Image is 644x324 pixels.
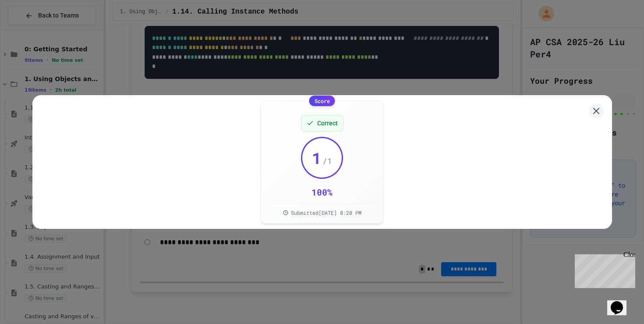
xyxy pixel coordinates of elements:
div: Chat with us now!Close [4,4,60,56]
div: 100 % [311,186,333,198]
div: Score [309,96,335,106]
span: Correct [317,119,338,128]
span: Submitted [DATE] 8:20 PM [291,209,361,216]
iframe: chat widget [607,289,635,315]
span: 1 [312,149,322,167]
span: / 1 [322,155,332,167]
iframe: chat widget [571,251,635,288]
